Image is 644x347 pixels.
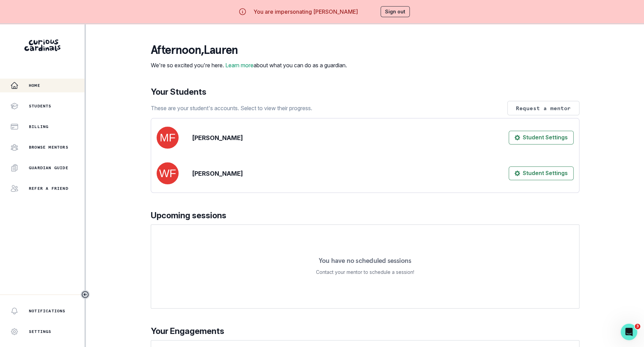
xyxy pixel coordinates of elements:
[29,144,68,150] p: Browse Mentors
[253,8,358,16] p: You are impersonating [PERSON_NAME]
[29,83,40,88] p: Home
[319,257,411,264] p: You have no scheduled sessions
[381,6,410,17] button: Sign out
[157,162,179,184] img: svg
[29,186,68,191] p: Refer a friend
[151,325,579,337] p: Your Engagements
[151,43,347,57] p: afternoon , Lauren
[151,61,347,69] p: We're so excited you're here. about what you can do as a guardian.
[81,290,90,299] button: Toggle sidebar
[635,324,640,329] span: 3
[157,127,179,149] img: svg
[151,86,579,98] p: Your Students
[225,62,253,69] a: Learn more
[509,166,574,180] button: Student Settings
[192,169,243,178] p: [PERSON_NAME]
[151,209,579,222] p: Upcoming sessions
[29,124,48,129] p: Billing
[192,133,243,142] p: [PERSON_NAME]
[29,329,52,334] p: Settings
[29,165,68,171] p: Guardian Guide
[509,131,574,144] button: Student Settings
[507,101,579,115] button: Request a mentor
[29,103,52,109] p: Students
[621,324,637,340] iframe: Intercom live chat
[151,104,312,112] p: These are your student's accounts. Select to view their progress.
[29,308,66,314] p: Notifications
[24,39,60,51] img: Curious Cardinals Logo
[316,268,414,276] p: Contact your mentor to schedule a session!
